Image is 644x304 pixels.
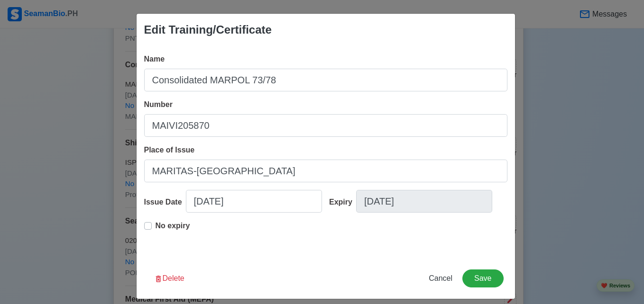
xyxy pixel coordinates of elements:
[144,160,507,182] input: Ex: Cebu City
[429,274,452,282] span: Cancel
[156,220,190,232] p: No expiry
[144,114,507,137] input: Ex: COP1234567890W or NA
[144,100,173,108] span: Number
[144,55,165,63] span: Name
[462,269,503,287] button: Save
[329,197,356,208] div: Expiry
[144,197,186,208] div: Issue Date
[144,146,195,154] span: Place of Issue
[144,21,272,38] div: Edit Training/Certificate
[423,269,459,287] button: Cancel
[144,69,507,91] input: Ex: COP Medical First Aid (VI/4)
[148,269,191,287] button: Delete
